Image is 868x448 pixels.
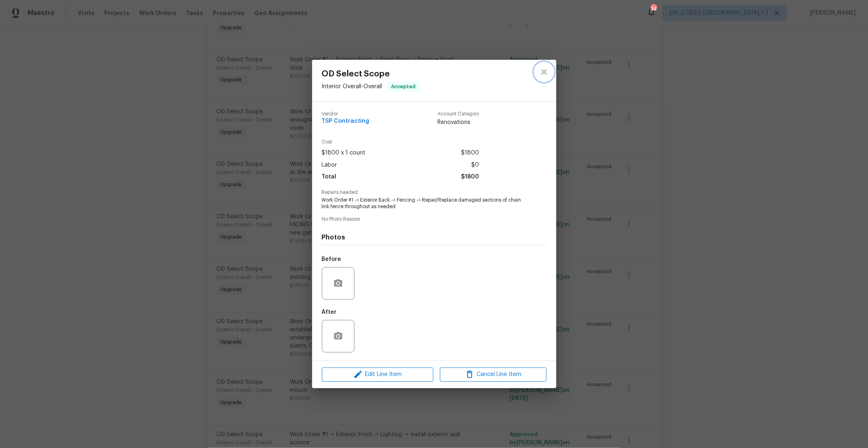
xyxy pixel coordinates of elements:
h5: After [322,309,337,315]
h4: Photos [322,233,547,241]
span: OD Select Scope [322,70,420,78]
span: Account Category [437,111,479,117]
span: No Photo Reason [322,217,547,222]
span: Cancel Line Item [442,370,544,380]
button: Cancel Line Item [440,368,547,382]
span: Labor [322,159,337,171]
span: Repairs needed [322,190,547,195]
span: Renovations [437,118,479,126]
h5: Before [322,257,341,262]
span: Work Order #1 -> Exterior Back -> Fencing -> Repair/Replace damaged sections of chain link fence ... [322,197,524,211]
button: close [534,62,554,82]
span: TSP Contracting [322,118,370,124]
span: $1800 [461,147,479,159]
span: Accepted [388,83,419,91]
span: Edit Line Item [324,370,431,380]
span: $0 [471,159,479,171]
span: Cost [322,139,479,145]
span: $1800 x 1 count [322,147,366,159]
span: Vendor [322,111,370,117]
span: Interior Overall - Overall [322,84,383,89]
button: Edit Line Item [322,368,433,382]
span: $1800 [461,171,479,183]
div: 34 [651,5,656,13]
span: Total [322,171,337,183]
